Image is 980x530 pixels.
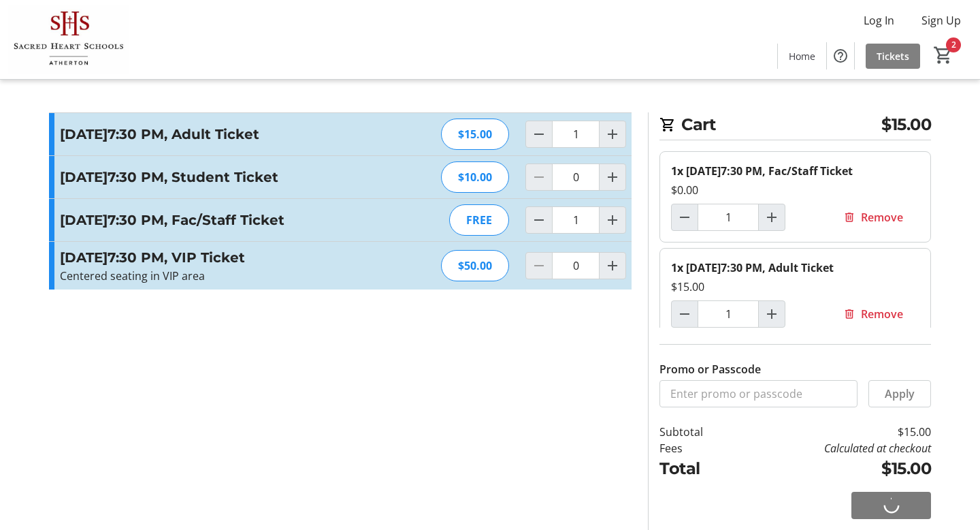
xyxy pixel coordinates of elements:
[60,247,357,268] h3: [DATE]7:30 PM, VIP Ticket
[885,386,915,402] span: Apply
[698,204,759,231] input: Saturday, Oct 25, 2025 @7:30 PM, Fac/Staff Ticket Quantity
[60,124,357,144] h3: [DATE]7:30 PM, Adult Ticket
[600,164,625,190] button: Increment by one
[738,440,931,456] td: Calculated at checkout
[659,361,761,377] label: Promo or Passcode
[759,301,785,327] button: Increment by one
[672,301,698,327] button: Decrement by one
[921,12,961,29] span: Sign Up
[60,210,357,230] h3: [DATE]7:30 PM, Fac/Staff Ticket
[827,204,919,231] button: Remove
[877,49,909,63] span: Tickets
[698,300,759,328] input: Saturday, Oct 25, 2025 @7:30 PM, Adult Ticket Quantity
[671,279,919,295] div: $15.00
[738,424,931,440] td: $15.00
[526,121,552,147] button: Decrement by one
[600,121,625,147] button: Increment by one
[861,209,903,225] span: Remove
[552,121,600,148] input: Saturday, Oct 25, 2025 @7:30 PM, Adult Ticket Quantity
[672,204,698,230] button: Decrement by one
[881,112,931,137] span: $15.00
[659,424,738,440] td: Subtotal
[659,112,931,140] h2: Cart
[552,163,600,191] input: Saturday, Oct 25, 2025 @7:30 PM, Student Ticket Quantity
[864,12,894,29] span: Log In
[671,182,919,198] div: $0.00
[552,252,600,279] input: Saturday, Oct 25, 2025 @7:30 PM, VIP Ticket Quantity
[659,380,857,407] input: Enter promo or passcode
[441,119,509,150] div: $15.00
[659,440,738,456] td: Fees
[526,207,552,233] button: Decrement by one
[866,44,920,69] a: Tickets
[449,204,509,236] div: FREE
[853,10,905,31] button: Log In
[931,43,955,67] button: Cart
[441,250,509,281] div: $50.00
[911,10,972,31] button: Sign Up
[827,300,919,328] button: Remove
[552,206,600,234] input: Saturday, Oct 25, 2025 @7:30 PM, Fac/Staff Ticket Quantity
[861,306,903,322] span: Remove
[778,44,826,69] a: Home
[60,167,357,187] h3: [DATE]7:30 PM, Student Ticket
[671,163,919,179] div: 1x [DATE]7:30 PM, Fac/Staff Ticket
[441,161,509,193] div: $10.00
[600,253,625,279] button: Increment by one
[868,380,931,407] button: Apply
[659,456,738,481] td: Total
[789,49,815,63] span: Home
[671,260,919,276] div: 1x [DATE]7:30 PM, Adult Ticket
[759,204,785,230] button: Increment by one
[738,456,931,481] td: $15.00
[827,42,854,69] button: Help
[600,207,625,233] button: Increment by one
[60,268,357,284] p: Centered seating in VIP area
[8,5,129,74] img: Sacred Heart Schools, Atherton's Logo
